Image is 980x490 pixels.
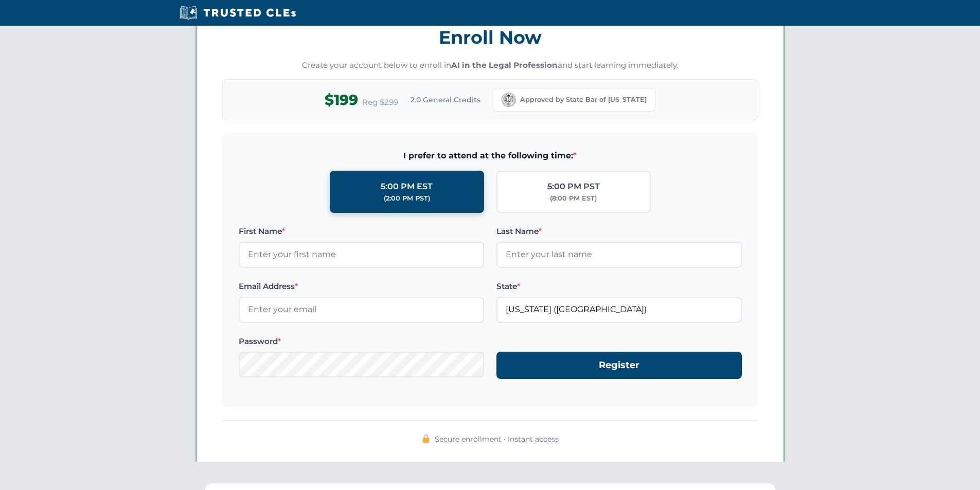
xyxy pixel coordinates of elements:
span: Reg $299 [362,96,398,108]
img: California Bar [502,93,516,107]
div: (2:00 PM PST) [384,193,430,204]
span: 2.0 General Credits [411,94,480,105]
h3: Enroll Now [222,21,758,53]
button: Register [496,352,742,379]
label: Password [239,335,484,348]
input: Enter your first name [239,242,484,267]
label: State [496,280,742,293]
input: Enter your email [239,297,484,322]
span: I prefer to attend at the following time: [239,149,742,162]
input: Enter your last name [496,242,742,267]
span: Approved by State Bar of [US_STATE] [520,95,647,105]
label: Email Address [239,280,484,293]
img: Trusted CLEs [176,5,299,21]
span: Secure enrollment • Instant access [435,433,559,445]
div: 5:00 PM PST [547,180,600,193]
span: $199 [325,88,358,112]
input: California (CA) [496,297,742,322]
label: First Name [239,225,484,238]
div: 5:00 PM EST [381,180,433,193]
strong: AI in the Legal Profession [451,60,558,70]
div: (8:00 PM EST) [550,193,597,204]
label: Last Name [496,225,742,238]
img: 🔒 [422,434,430,443]
p: Create your account below to enroll in and start learning immediately. [222,60,758,71]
